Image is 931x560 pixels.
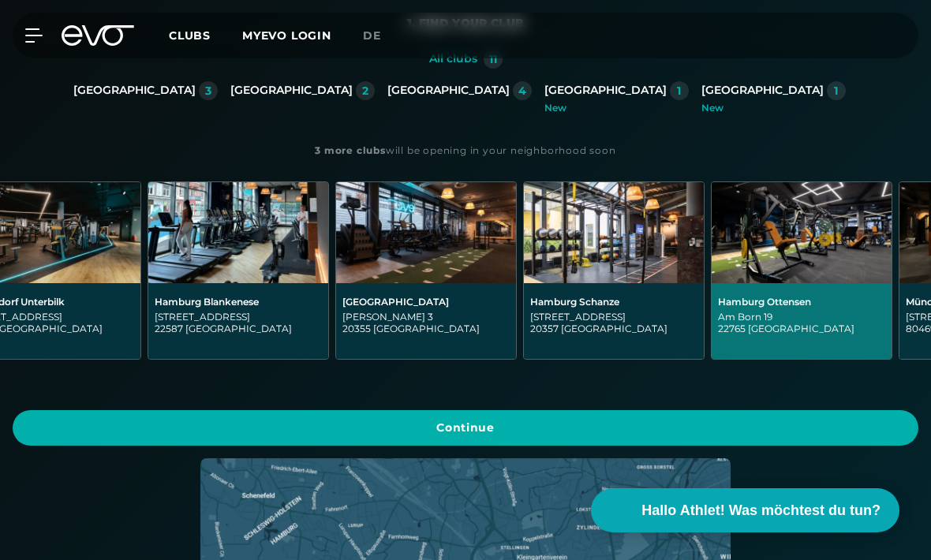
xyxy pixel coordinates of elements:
[718,311,885,334] div: Am Born 19 22765 [GEOGRAPHIC_DATA]
[363,28,381,43] span: de
[169,28,211,43] span: Clubs
[524,182,704,283] img: Hamburg Schanze
[155,296,322,308] div: Hamburg Blankenese
[530,296,697,308] div: Hamburg Schanze
[544,103,689,113] div: New
[363,27,400,45] a: de
[677,85,681,96] div: 1
[230,84,353,98] div: [GEOGRAPHIC_DATA]
[591,488,899,532] button: Hallo Athlet! Was möchtest du tun?
[242,28,331,43] a: MYEVO LOGIN
[169,28,242,43] a: Clubs
[342,296,510,308] div: [GEOGRAPHIC_DATA]
[155,311,322,334] div: [STREET_ADDRESS] 22587 [GEOGRAPHIC_DATA]
[544,84,667,98] div: [GEOGRAPHIC_DATA]
[641,500,881,521] span: Hallo Athlet! Was möchtest du tun?
[148,182,328,283] img: Hamburg Blankenese
[701,84,824,98] div: [GEOGRAPHIC_DATA]
[701,103,846,113] div: New
[834,85,838,96] div: 1
[342,311,510,334] div: [PERSON_NAME] 3 20355 [GEOGRAPHIC_DATA]
[73,84,196,98] div: [GEOGRAPHIC_DATA]
[13,410,918,446] a: Continue
[315,144,386,156] strong: 3 more clubs
[362,85,368,96] div: 2
[205,85,211,96] div: 3
[712,182,892,283] img: Hamburg Ottensen
[718,296,885,308] div: Hamburg Ottensen
[530,311,697,334] div: [STREET_ADDRESS] 20357 [GEOGRAPHIC_DATA]
[387,84,510,98] div: [GEOGRAPHIC_DATA]
[336,182,516,283] img: Hamburg Stadthausbrücke
[32,420,899,436] span: Continue
[518,85,526,96] div: 4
